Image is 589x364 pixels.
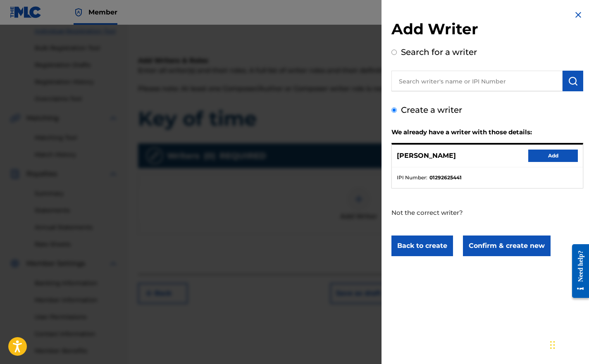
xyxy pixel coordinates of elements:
[391,71,563,91] input: Search writer's name or IPI Number
[550,333,555,357] div: Drag
[401,105,462,115] label: Create a writer
[528,150,578,162] button: Add
[391,236,453,256] button: Back to create
[391,188,536,228] p: Not the correct writer?
[74,7,83,17] img: Top Rightsholder
[391,128,583,139] h2: We already have a writer with those details:
[10,6,42,18] img: MLC Logo
[391,20,583,41] h2: Add Writer
[463,236,551,256] button: Confirm & create new
[568,76,578,86] img: Search Works
[566,238,589,304] iframe: Resource Center
[548,324,589,364] iframe: Chat Widget
[429,174,462,181] strong: 01292625441
[401,47,477,57] label: Search for a writer
[397,151,456,161] p: [PERSON_NAME]
[397,174,427,181] span: IPI Number :
[88,7,117,17] span: Member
